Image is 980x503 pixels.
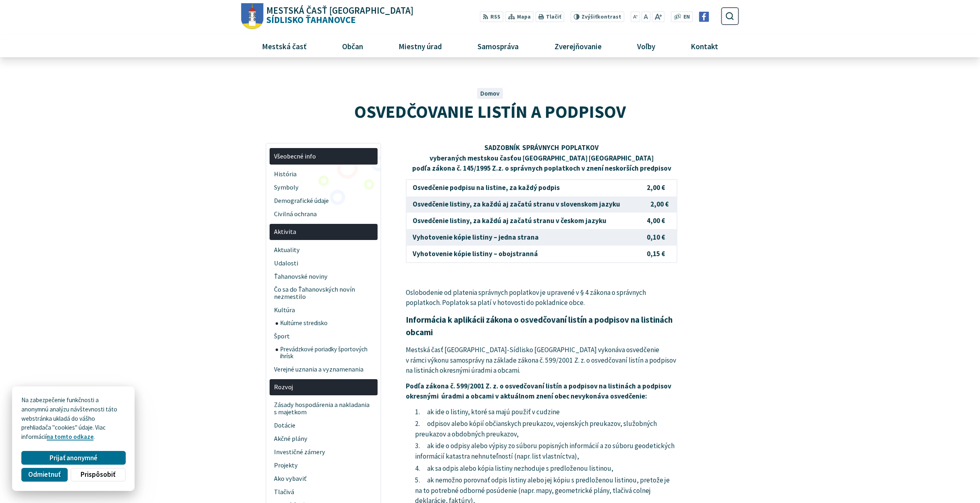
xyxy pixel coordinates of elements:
[270,419,378,432] a: Dotácie
[276,343,378,363] a: Prevádzkové poriadky športových ihrísk
[647,249,665,258] strong: 0,15 €
[274,194,373,207] span: Demografické údaje
[413,249,538,258] strong: Vyhotovenie kópie listiny – obojstranná
[676,35,733,57] a: Kontakt
[475,35,522,57] span: Samospráva
[274,459,373,472] span: Projekty
[280,317,373,330] span: Kultúrne stredisko
[270,379,378,396] a: Rozvoj
[384,35,457,57] a: Miestny úrad
[21,451,125,465] button: Prijať anonymné
[274,304,373,317] span: Kultúra
[699,12,709,22] img: Prejsť na Facebook stránku
[241,3,263,29] img: Prejsť na domovskú stránku
[274,150,373,163] span: Všeobecné info
[413,200,620,209] strong: Osvedčenie listiny, za každú aj začatú stranu v slovenskom jazyku
[274,363,373,376] span: Verejné uznania a vyznamenania
[270,257,378,270] a: Udalosti
[480,11,503,22] a: RSS
[415,407,678,417] li: ak ide o listiny, ktoré sa majú použiť v cudzine
[490,13,500,21] span: RSS
[406,288,678,308] p: Oslobodenie od platenia správnych poplatkov je upravené v § 4 zákona o správnych poplatkoch. Popl...
[413,183,560,192] strong: Osvedčenie podpisu na listine, za každý podpis
[650,200,669,209] strong: 2,00 €
[328,35,378,57] a: Občan
[276,317,378,330] a: Kultúrne stredisko
[28,470,60,479] span: Odmietnuť
[270,485,378,499] a: Tlačivá
[274,225,373,239] span: Aktivita
[551,35,604,57] span: Zverejňovanie
[270,432,378,445] a: Akčné plány
[21,396,125,442] p: Na zabezpečenie funkčnosti a anonymnú analýzu návštevnosti táto webstránka ukladá do vášho prehli...
[406,382,671,401] strong: Podľa zákona č. 599/2001 Z. z. o osvedčovaní listín a podpisov na listinách a podpisov okresnými ...
[581,13,597,20] span: Zvýšiť
[683,13,690,21] span: EN
[581,14,621,20] span: kontrast
[274,432,373,445] span: Akčné plány
[270,283,378,304] a: Čo sa do Ťahanovských novín nezmestilo
[406,345,678,376] p: Mestská časť [GEOGRAPHIC_DATA]-Sídlisko [GEOGRAPHIC_DATA] vykonáva osvedčenie v rámci výkonu samo...
[274,380,373,394] span: Rozvoj
[274,472,373,485] span: Ako vybaviť
[47,433,93,440] a: na tomto odkaze
[270,304,378,317] a: Kultúra
[274,399,373,419] span: Zásady hospodárenia a nakladania s majetkom
[263,6,413,25] span: Sídlisko Ťahanovce
[412,164,671,173] strong: podľa zákona č. 145/1995 Z.z. o správnych poplatkoch v znení neskorších predpisov
[647,233,665,242] strong: 0,10 €
[687,35,721,57] span: Kontakt
[270,224,378,240] a: Aktivita
[274,283,373,304] span: Čo sa do Ťahanovských novín nezmestilo
[630,11,640,22] button: Zmenšiť veľkosť písma
[270,167,378,181] a: História
[484,143,599,152] strong: SADZOBNÍK SPRÁVNYCH POPLATKOV
[396,35,445,57] span: Miestny úrad
[535,11,564,22] button: Tlačiť
[517,13,531,21] span: Mapa
[71,468,125,482] button: Prispôsobiť
[274,330,373,343] span: Šport
[270,194,378,207] a: Demografické údaje
[270,330,378,343] a: Šport
[241,3,413,29] a: Logo Sídlisko Ťahanovce, prejsť na domovskú stránku.
[647,183,665,192] strong: 2,00 €
[647,216,665,225] strong: 4,00 €
[50,454,98,462] span: Prijať anonymné
[571,11,624,22] button: Zvýšiťkontrast
[270,243,378,257] a: Aktuality
[270,399,378,419] a: Zásady hospodárenia a nakladania s majetkom
[505,11,534,22] a: Mapa
[622,35,670,57] a: Voľby
[274,257,373,270] span: Udalosti
[21,468,67,482] button: Odmietnuť
[415,463,678,474] li: ak sa odpis alebo kópia listiny nezhoduje s predloženou listinou,
[280,343,373,363] span: Prevádzkové poriadky športových ihrísk
[270,207,378,221] a: Civilná ochrana
[274,243,373,257] span: Aktuality
[681,13,692,21] a: EN
[270,445,378,459] a: Investičné zámery
[634,35,658,57] span: Voľby
[274,167,373,181] span: História
[270,270,378,283] a: Ťahanovské noviny
[274,270,373,283] span: Ťahanovské noviny
[270,148,378,165] a: Všeobecné info
[413,233,539,242] strong: Vyhotovenie kópie listiny – jedna strana
[339,35,366,57] span: Občan
[266,6,413,15] span: Mestská časť [GEOGRAPHIC_DATA]
[480,90,500,97] a: Domov
[354,100,626,123] span: OSVEDČOVANIE LISTÍN A PODPISOV
[652,11,664,22] button: Zväčšiť veľkosť písma
[415,441,678,461] li: ak ide o odpisy alebo výpisy zo súboru popisných informácií a zo súboru geodetických informácií k...
[430,154,654,163] strong: vyberaných mestskou časťou [GEOGRAPHIC_DATA] [GEOGRAPHIC_DATA]
[274,207,373,221] span: Civilná ochrana
[274,485,373,499] span: Tlačivá
[406,314,673,338] strong: Informácia k aplikácii zákona o osvedčovaní listín a podpisov na listinách obcami
[274,445,373,459] span: Investičné zámery
[413,216,606,225] strong: Osvedčenie listiny, za každú aj začatú stranu v českom jazyku
[270,459,378,472] a: Projekty
[270,181,378,194] a: Symboly
[270,472,378,485] a: Ako vybaviť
